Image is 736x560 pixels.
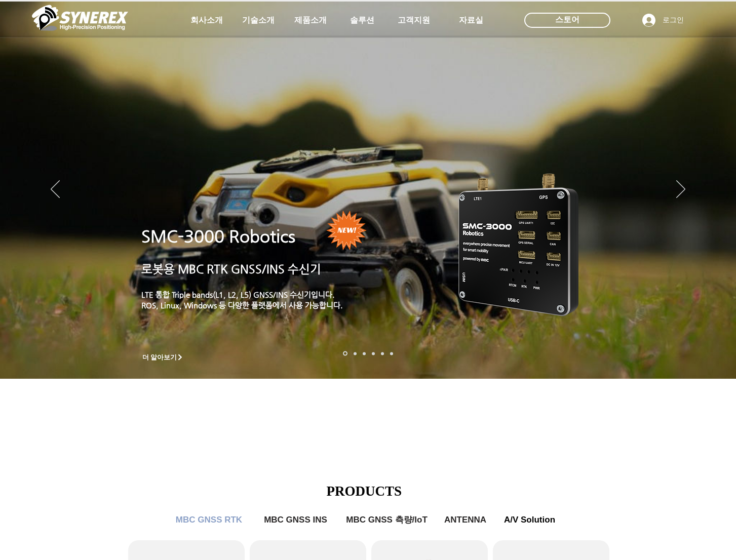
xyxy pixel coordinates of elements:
[233,10,284,30] a: 기술소개
[398,15,430,26] span: 고객지원
[346,514,428,526] span: MBC GNSS 측량/IoT
[141,262,321,275] a: 로봇용 MBC RTK GNSS/INS 수신기
[524,13,610,28] div: 스토어
[142,353,177,362] span: 더 알아보기
[141,301,343,309] a: ROS, Linux, Windows 등 다양한 플랫폼에서 사용 가능합니다.
[372,352,375,355] a: 자율주행
[446,10,496,30] a: 자료실
[285,10,336,30] a: 제품소개
[659,15,687,25] span: 로그인
[258,510,334,530] a: MBC GNSS INS
[340,351,396,356] nav: 슬라이드
[676,180,685,199] button: 다음
[381,352,384,355] a: 로봇
[504,515,555,525] span: A/V Solution
[444,515,486,525] span: ANTENNA
[264,515,327,525] span: MBC GNSS INS
[555,14,579,25] span: 스토어
[190,15,223,26] span: 회사소개
[138,351,188,364] a: 더 알아보기
[327,484,402,499] span: PRODUCTS
[181,10,232,30] a: 회사소개
[169,510,250,530] a: MBC GNSS RTK
[141,290,335,299] a: LTE 통합 Triple bands(L1, L2, L5) GNSS/INS 수신기입니다.
[51,180,60,199] button: 이전
[635,11,691,30] button: 로그인
[350,15,374,26] span: 솔루션
[497,510,563,530] a: A/V Solution
[343,351,347,356] a: 로봇- SMC 2000
[339,510,435,530] a: MBC GNSS 측량/IoT
[390,352,393,355] a: 정밀농업
[141,227,295,246] a: SMC-3000 Robotics
[294,15,327,26] span: 제품소개
[176,515,242,525] span: MBC GNSS RTK
[444,158,594,328] img: KakaoTalk_20241224_155801212.png
[354,352,357,355] a: 드론 8 - SMC 2000
[389,10,439,30] a: 고객지원
[440,510,491,530] a: ANTENNA
[459,15,483,26] span: 자료실
[363,352,366,355] a: 측량 IoT
[337,10,388,30] a: 솔루션
[32,3,128,33] img: 씨너렉스_White_simbol_대지 1.png
[242,15,275,26] span: 기술소개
